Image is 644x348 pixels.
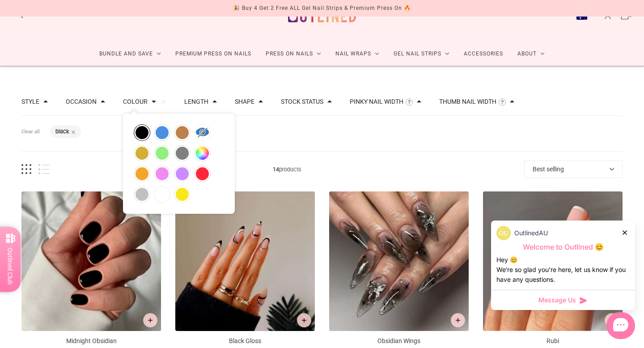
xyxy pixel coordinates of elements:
[605,313,619,327] button: Add to cart
[281,98,323,105] button: Filter by Stock status
[329,336,469,346] p: Obsidian Wings
[297,313,311,327] button: Add to cart
[175,336,315,346] p: Black Gloss
[350,98,403,105] button: Filter by Pinky Nail Width
[21,191,161,331] img: Midnight Obsidian-Press on Manicure-Outlined
[50,165,524,174] span: products
[233,4,411,13] div: 🎉 Buy 4 Get 2 Free ALL Gel Nail Strips & Premium Press On 🔥
[439,98,496,105] button: Filter by Thumb Nail Width
[496,226,511,240] img: data:image/png;base64,iVBORw0KGgoAAAANSUhEUgAAACQAAAAkCAYAAADhAJiYAAAC6klEQVR4AexVS2gUQRB9M7Ozs79...
[496,255,630,284] div: Hey 😊 We‘re so glad you’re here, let us know if you have any questions.
[538,296,576,305] span: Message Us
[21,125,40,139] button: Clear all filters
[328,42,386,66] a: Nail Wraps
[92,42,168,66] a: Bundle and Save
[161,99,166,105] button: Clear filters by Colour
[235,98,254,105] button: Filter by Shape
[510,42,552,66] a: About
[175,191,315,344] a: Black Gloss
[21,98,39,105] button: Filter by Style
[55,128,69,135] b: black
[184,98,208,105] button: Filter by Length
[496,242,630,252] p: Welcome to Outlined 😊
[451,313,465,327] button: Add to cart
[483,336,623,346] p: Rubi
[66,98,97,105] button: Filter by Occasion
[55,129,69,135] button: black
[514,228,548,238] p: OutlinedAU
[386,42,457,66] a: Gel Nail Strips
[123,98,148,105] button: Filter by Colour
[21,164,31,174] button: Grid view
[329,191,469,344] a: Obsidian Wings
[168,42,258,66] a: Premium Press On Nails
[21,336,161,346] p: Midnight Obsidian
[483,191,623,344] a: Rubi
[258,42,328,66] a: Press On Nails
[273,166,279,173] b: 14
[38,164,50,174] button: List view
[143,313,157,327] button: Add to cart
[21,191,161,344] a: Midnight Obsidian
[457,42,510,66] a: Accessories
[524,161,623,178] button: Best selling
